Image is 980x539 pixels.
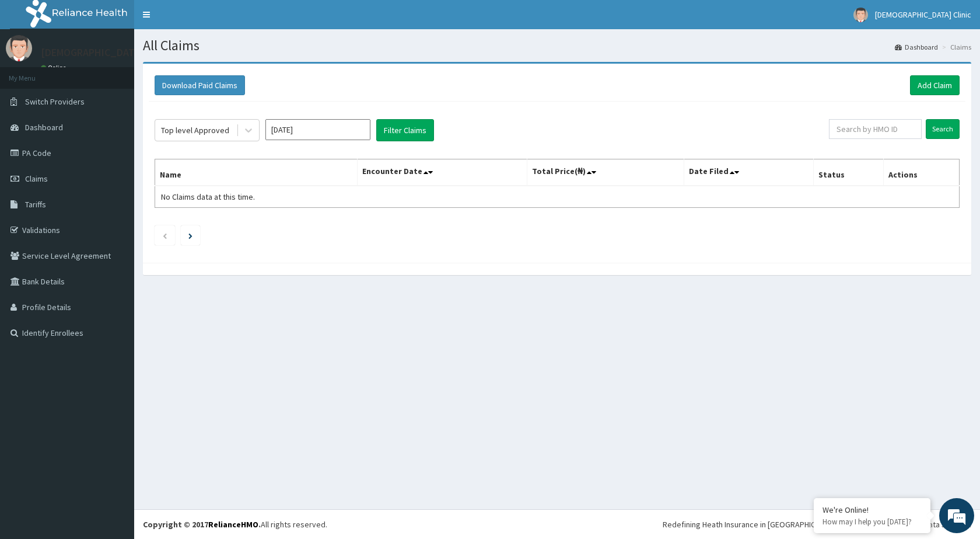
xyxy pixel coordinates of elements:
button: Download Paid Claims [155,75,245,95]
strong: Copyright © 2017 . [143,519,261,530]
a: Dashboard [895,42,938,52]
span: Dashboard [25,122,63,133]
th: Total Price(₦) [527,159,684,186]
img: User Image [853,8,868,22]
th: Actions [884,159,960,186]
footer: All rights reserved. [134,509,980,539]
span: No Claims data at this time. [161,192,255,202]
span: Tariffs [25,199,46,210]
input: Search by HMO ID [829,119,922,139]
th: Name [155,159,358,186]
a: Online [41,64,69,72]
span: Switch Providers [25,96,85,107]
img: User Image [6,35,32,61]
a: Next page [188,230,192,241]
h1: All Claims [143,38,971,53]
th: Date Filed [684,159,814,186]
th: Encounter Date [358,159,527,186]
span: Claims [25,173,48,184]
div: We're Online! [822,505,922,515]
div: Top level Approved [161,124,229,136]
button: Filter Claims [376,119,434,141]
th: Status [814,159,884,186]
a: Previous page [162,230,167,241]
p: [DEMOGRAPHIC_DATA] Clinic [41,47,171,58]
a: RelianceHMO [208,519,258,530]
span: [DEMOGRAPHIC_DATA] Clinic [875,9,971,20]
a: Add Claim [910,75,960,95]
p: How may I help you today? [822,517,922,527]
input: Search [926,119,960,139]
div: Redefining Heath Insurance in [GEOGRAPHIC_DATA] using Telemedicine and Data Science! [663,519,971,530]
li: Claims [939,42,971,52]
input: Select Month and Year [265,119,370,140]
